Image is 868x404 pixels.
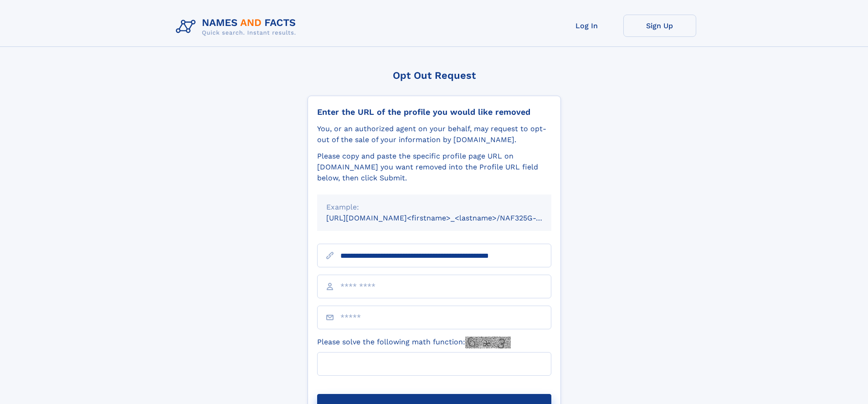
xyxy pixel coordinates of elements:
[326,214,569,222] small: [URL][DOMAIN_NAME]<firstname>_<lastname>/NAF325G-xxxxxxxx
[317,337,511,348] label: Please solve the following math function:
[550,15,623,37] a: Log In
[317,151,551,184] div: Please copy and paste the specific profile page URL on [DOMAIN_NAME] you want removed into the Pr...
[623,15,696,37] a: Sign Up
[172,15,303,39] img: Logo Names and Facts
[326,202,542,213] div: Example:
[308,70,561,81] div: Opt Out Request
[317,123,551,145] div: You, or an authorized agent on your behalf, may request to opt-out of the sale of your informatio...
[317,107,551,117] div: Enter the URL of the profile you would like removed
